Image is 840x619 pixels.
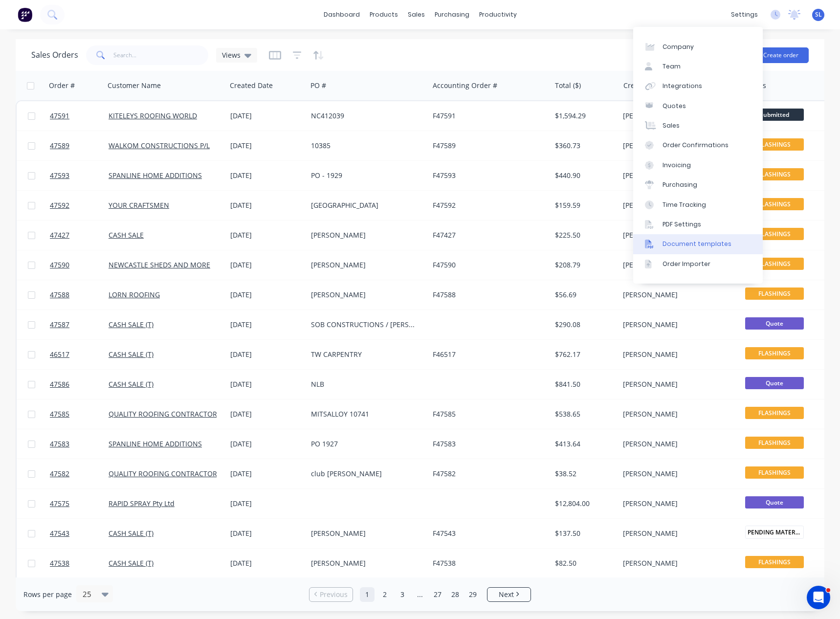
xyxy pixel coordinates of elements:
span: 47590 [50,260,69,270]
span: FLASHINGS [745,347,804,359]
span: 47593 [50,171,69,180]
div: $56.69 [555,290,612,300]
div: $225.50 [555,230,612,240]
div: [DATE] [230,409,303,419]
img: Factory [18,7,32,22]
div: F46517 [433,350,541,359]
div: [DATE] [230,290,303,300]
a: 47427 [50,221,109,250]
div: PO # [310,81,326,90]
div: F47590 [433,260,541,270]
div: [PERSON_NAME] [623,230,731,240]
a: Quotes [633,96,763,116]
a: QUALITY ROOFING CONTRACTORS [109,409,221,419]
div: club [PERSON_NAME] [311,469,420,479]
a: Purchasing [633,175,763,195]
a: 47585 [50,399,109,429]
div: F47593 [433,171,541,180]
a: CASH SALE [109,230,144,240]
div: F47588 [433,290,541,300]
span: 47583 [50,439,69,449]
a: Document templates [633,234,763,254]
div: $538.65 [555,409,612,419]
span: 47589 [50,141,69,151]
div: NLB [311,379,420,389]
div: $159.59 [555,200,612,210]
div: 10385 [311,141,420,151]
span: 47575 [50,499,69,508]
span: Previous [320,590,348,599]
div: Time Tracking [663,200,706,209]
span: Quote [745,317,804,330]
a: LORN ROOFING [109,290,160,299]
div: [PERSON_NAME] [623,111,731,121]
a: 47591 [50,101,109,131]
div: purchasing [430,7,474,22]
a: WALKOM CONSTRUCTIONS P/L [109,141,210,150]
div: [DATE] [230,111,303,121]
div: Created Date [230,81,273,90]
span: FLASHINGS [745,168,804,180]
span: Rows per page [23,590,72,599]
div: [DATE] [230,320,303,330]
span: FLASHINGS [745,556,804,568]
a: 47592 [50,191,109,220]
div: [DATE] [230,200,303,210]
a: Invoicing [633,155,763,175]
div: [PERSON_NAME] [623,200,731,210]
div: $1,594.29 [555,111,612,121]
span: 47591 [50,111,69,121]
a: 47593 [50,161,109,190]
a: Order Confirmations [633,135,763,155]
span: 47585 [50,409,69,419]
div: Order # [49,81,75,90]
div: F47585 [433,409,541,419]
a: 47543 [50,519,109,548]
a: 47583 [50,429,109,459]
div: $82.50 [555,558,612,568]
div: [PERSON_NAME] [623,141,731,151]
div: Total ($) [555,81,581,90]
div: [DATE] [230,230,303,240]
div: [PERSON_NAME] [623,469,731,479]
div: [PERSON_NAME] [623,320,731,330]
div: [DATE] [230,379,303,389]
div: $413.64 [555,439,612,449]
a: Jump forward [413,587,427,602]
a: Time Tracking [633,195,763,214]
div: MITSALLOY 10741 [311,409,420,419]
a: CASH SALE (T) [109,320,154,329]
h1: Sales Orders [31,50,78,60]
div: $290.08 [555,320,612,330]
a: 47538 [50,549,109,578]
span: FLASHINGS [745,287,804,300]
a: 46517 [50,340,109,369]
span: FLASHINGS [745,228,804,240]
div: [PERSON_NAME] [623,558,731,568]
a: Page 1 is your current page [360,587,375,602]
a: 47575 [50,489,109,518]
div: $208.79 [555,260,612,270]
a: dashboard [319,7,365,22]
div: [PERSON_NAME] [311,529,420,538]
span: 46517 [50,350,69,359]
a: NEWCASTLE SHEDS AND MORE [109,260,210,269]
div: [PERSON_NAME] [623,290,731,300]
div: F47427 [433,230,541,240]
a: KITELEYS ROOFING WORLD [109,111,197,120]
div: $841.50 [555,379,612,389]
div: [PERSON_NAME] [623,529,731,538]
span: SL [815,10,822,19]
a: Page 27 [430,587,445,602]
a: QUALITY ROOFING CONTRACTORS [109,469,221,478]
div: Company [663,43,694,51]
a: Page 28 [448,587,463,602]
span: Quote [745,377,804,389]
a: Team [633,57,763,76]
span: FLASHINGS [745,198,804,210]
span: PENDING MATERIA... [745,526,804,539]
span: 47538 [50,558,69,568]
span: FLASHINGS [745,407,804,419]
span: FLASHINGS [745,138,804,151]
div: [PERSON_NAME] [311,260,420,270]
